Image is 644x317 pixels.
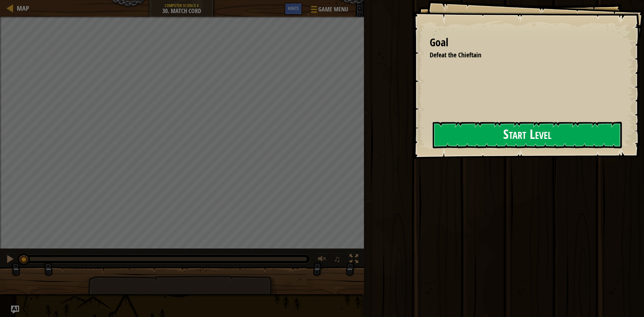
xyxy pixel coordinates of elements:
[334,254,340,264] span: ♫
[306,3,352,18] button: Game Menu
[347,253,361,267] button: Toggle fullscreen
[421,50,619,60] li: Defeat the Chieftain
[3,253,17,267] button: Ctrl + P: Pause
[332,253,344,267] button: ♫
[17,4,29,13] span: Map
[433,122,622,148] button: Start Level
[316,253,329,267] button: Adjust volume
[11,306,19,314] button: Ask AI
[318,5,348,14] span: Game Menu
[430,50,481,59] span: Defeat the Chieftain
[430,35,621,50] div: Goal
[13,4,29,13] a: Map
[288,5,299,11] span: Hints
